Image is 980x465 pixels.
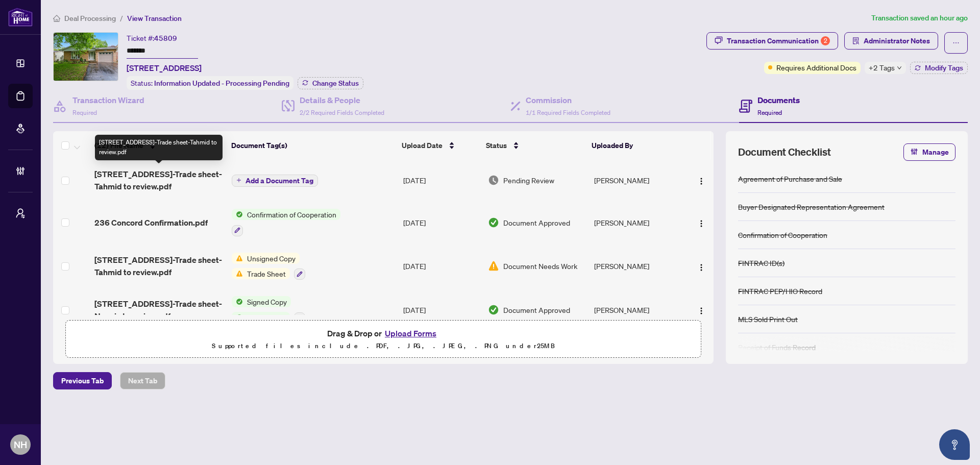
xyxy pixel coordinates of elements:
img: Logo [697,219,705,228]
span: Confirmation of Cooperation [243,209,340,220]
div: MLS Sold Print Out [738,313,798,325]
button: Add a Document Tag [232,175,318,187]
span: Document Checklist [738,145,831,159]
span: [STREET_ADDRESS]-Trade sheet-Nowrin to review.pdf [94,298,224,322]
div: Confirmation of Cooperation [738,229,827,240]
span: Required [72,109,97,116]
div: [STREET_ADDRESS]-Trade sheet-Tahmid to review.pdf [95,135,223,160]
h4: Commission [526,94,610,106]
button: Logo [693,258,709,274]
span: Information Updated - Processing Pending [154,79,289,88]
span: Manage [922,144,949,160]
button: Status IconSigned CopyStatus IconTrade Sheet [232,296,305,324]
div: Transaction Communication [727,33,830,49]
span: plus [236,178,241,183]
img: Status Icon [232,253,243,264]
img: Logo [697,177,705,185]
span: 45809 [154,34,177,43]
span: user-switch [15,208,26,218]
span: Trade Sheet [243,268,290,279]
span: solution [852,37,860,44]
button: Administrator Notes [844,32,938,50]
button: Open asap [939,429,970,460]
td: [DATE] [399,244,484,288]
td: [PERSON_NAME] [590,288,683,332]
span: Status [486,140,507,151]
img: Document Status [488,175,499,186]
p: Supported files include .PDF, .JPG, .JPEG, .PNG under 25 MB [72,340,695,352]
div: 2 [821,36,830,45]
button: Add a Document Tag [232,174,318,187]
img: Logo [697,307,705,315]
span: +2 Tags [869,62,895,74]
th: (22) File Name [90,131,227,160]
span: Trade Sheet [243,312,290,323]
img: IMG-X12183840_1.jpg [54,33,118,81]
button: Transaction Communication2 [706,32,838,50]
th: Document Tag(s) [227,131,398,160]
h4: Transaction Wizard [72,94,144,106]
div: Agreement of Purchase and Sale [738,173,842,184]
td: [DATE] [399,201,484,244]
li: / [120,12,123,24]
span: Change Status [312,80,359,87]
div: FINTRAC PEP/HIO Record [738,285,822,297]
span: (22) File Name [94,140,143,151]
span: Document Needs Work [503,260,577,272]
div: Buyer Designated Representation Agreement [738,201,885,212]
button: Previous Tab [53,372,112,389]
img: Document Status [488,260,499,272]
span: Signed Copy [243,296,291,307]
th: Upload Date [398,131,482,160]
img: Logo [697,263,705,272]
td: [PERSON_NAME] [590,160,683,201]
span: Requires Additional Docs [776,62,856,73]
div: Status: [127,76,293,90]
button: Manage [903,143,955,161]
h4: Documents [757,94,800,106]
article: Transaction saved an hour ago [871,12,968,24]
img: Status Icon [232,296,243,307]
span: Previous Tab [61,373,104,389]
span: Drag & Drop or [327,327,439,340]
th: Uploaded By [587,131,680,160]
img: Status Icon [232,312,243,323]
span: 1/1 Required Fields Completed [526,109,610,116]
h4: Details & People [300,94,384,106]
span: Document Approved [503,304,570,315]
span: Document Approved [503,217,570,228]
td: [DATE] [399,288,484,332]
img: logo [8,8,33,27]
span: Drag & Drop orUpload FormsSupported files include .PDF, .JPG, .JPEG, .PNG under25MB [66,321,701,358]
img: Status Icon [232,268,243,279]
span: 236 Concord Confirmation.pdf [94,216,208,229]
span: Administrator Notes [864,33,930,49]
span: [STREET_ADDRESS] [127,62,202,74]
img: Document Status [488,217,499,228]
span: [STREET_ADDRESS]-Trade sheet-Tahmid to review.pdf [94,254,224,278]
span: Required [757,109,782,116]
span: home [53,15,60,22]
th: Status [482,131,587,160]
span: View Transaction [127,14,182,23]
img: Status Icon [232,209,243,220]
button: Modify Tags [910,62,968,74]
button: Logo [693,302,709,318]
span: 2/2 Required Fields Completed [300,109,384,116]
button: Change Status [298,77,363,89]
span: ellipsis [952,39,960,46]
span: Deal Processing [64,14,116,23]
span: Modify Tags [925,64,963,71]
img: Document Status [488,304,499,315]
div: FINTRAC ID(s) [738,257,785,268]
div: Ticket #: [127,32,177,44]
button: Logo [693,214,709,231]
span: Pending Review [503,175,554,186]
button: Next Tab [120,372,165,389]
button: Upload Forms [382,327,439,340]
button: Status IconUnsigned CopyStatus IconTrade Sheet [232,253,305,280]
span: Unsigned Copy [243,253,300,264]
span: NH [14,437,27,452]
span: [STREET_ADDRESS]-Trade sheet-Tahmid to review.pdf [94,168,224,192]
button: Status IconConfirmation of Cooperation [232,209,340,236]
